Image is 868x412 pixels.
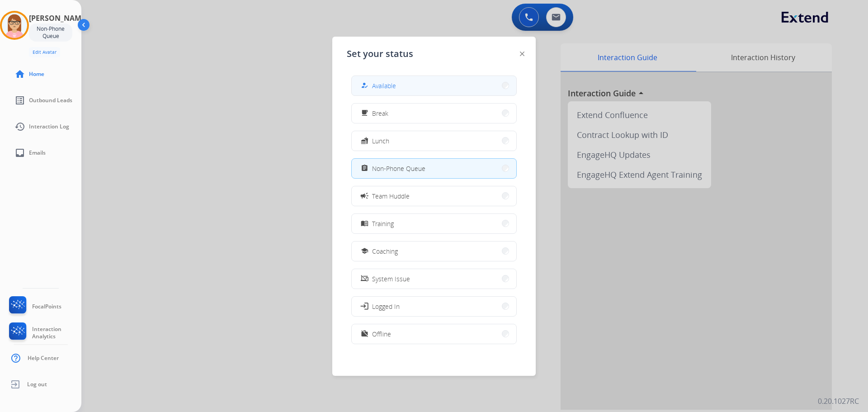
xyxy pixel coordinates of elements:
[352,104,516,123] button: Break
[14,121,25,132] mat-icon: history
[361,275,368,283] mat-icon: phonelink_off
[352,269,516,289] button: System Issue
[14,147,25,158] mat-icon: inbox
[352,324,516,344] button: Offline
[352,186,516,206] button: Team Huddle
[7,296,61,317] a: FocalPoints
[352,214,516,233] button: Training
[361,220,368,227] mat-icon: menu_book
[818,396,859,407] p: 0.20.1027RC
[372,109,388,118] span: Break
[372,274,410,284] span: System Issue
[14,95,25,106] mat-icon: list_alt
[29,149,46,156] span: Emails
[14,69,25,80] mat-icon: home
[360,302,369,311] mat-icon: login
[372,136,389,146] span: Lunch
[361,82,368,90] mat-icon: how_to_reg
[28,355,59,362] span: Help Center
[361,165,368,172] mat-icon: assignment
[29,123,69,130] span: Interaction Log
[352,131,516,151] button: Lunch
[32,326,81,340] span: Interaction Analytics
[29,71,44,78] span: Home
[29,97,72,104] span: Outbound Leads
[372,81,396,90] span: Available
[352,242,516,261] button: Coaching
[27,381,47,388] span: Log out
[520,52,524,56] img: close-button
[372,329,391,339] span: Offline
[352,76,516,95] button: Available
[352,297,516,316] button: Logged In
[361,137,368,145] mat-icon: fastfood
[29,13,88,24] h3: [PERSON_NAME]
[360,191,369,200] mat-icon: campaign
[372,302,400,311] span: Logged In
[347,47,413,60] span: Set your status
[372,164,425,173] span: Non-Phone Queue
[361,247,368,255] mat-icon: school
[29,24,72,42] div: Non-Phone Queue
[29,47,60,57] button: Edit Avatar
[372,191,410,201] span: Team Huddle
[361,109,368,117] mat-icon: free_breakfast
[2,13,27,38] img: avatar
[361,330,368,338] mat-icon: work_off
[372,219,394,228] span: Training
[372,246,398,256] span: Coaching
[7,322,81,343] a: Interaction Analytics
[32,303,61,310] span: FocalPoints
[352,159,516,178] button: Non-Phone Queue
